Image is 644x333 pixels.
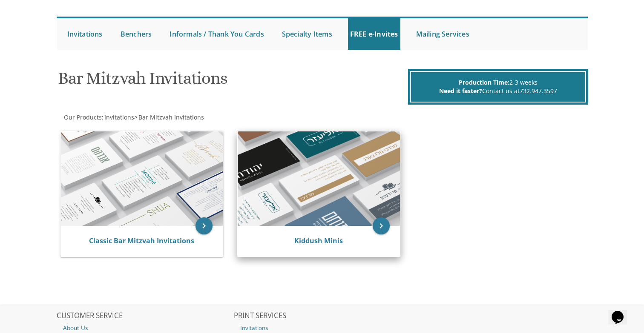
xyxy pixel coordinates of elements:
h1: Bar Mitzvah Invitations [58,69,405,94]
span: Bar Mitzvah Invitations [138,113,204,121]
a: Informals / Thank You Cards [167,18,266,50]
a: FREE e-Invites [348,18,400,50]
span: Invitations [104,113,134,121]
a: Invitations [103,113,134,121]
img: Kiddush Minis [238,131,400,226]
a: Our Products [63,113,102,121]
span: > [134,113,204,121]
h2: PRINT SERVICES [234,312,410,320]
img: Classic Bar Mitzvah Invitations [61,131,223,226]
a: keyboard_arrow_right [373,217,390,234]
a: Specialty Items [280,18,334,50]
div: 2-3 weeks Contact us at [410,71,586,102]
a: Benchers [118,18,154,50]
span: Production Time: [459,78,509,86]
a: Invitations [65,18,105,50]
a: Kiddush Minis [294,236,343,245]
span: Need it faster? [439,87,482,95]
a: 732.947.3597 [520,87,557,95]
a: Mailing Services [414,18,471,50]
a: Bar Mitzvah Invitations [138,113,204,121]
a: Classic Bar Mitzvah Invitations [89,236,194,245]
a: keyboard_arrow_right [195,217,213,234]
div: : [57,113,322,122]
h2: CUSTOMER SERVICE [57,312,233,320]
iframe: chat widget [608,299,635,324]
